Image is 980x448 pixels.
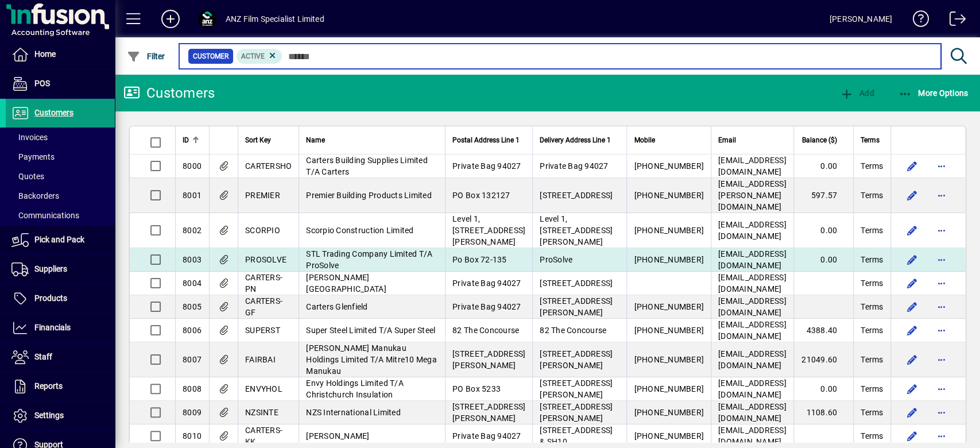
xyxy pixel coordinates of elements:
[34,323,71,332] span: Financials
[634,384,704,393] span: [PHONE_NUMBER]
[540,379,613,399] span: [STREET_ADDRESS][PERSON_NAME]
[861,383,883,395] span: Terms
[932,157,951,175] button: More options
[183,161,202,171] span: 8000
[634,326,704,335] span: [PHONE_NUMBER]
[11,152,55,161] span: Payments
[245,273,282,293] span: CARTERS-PN
[183,431,202,441] span: 8010
[245,355,276,364] span: FAIRBAI
[245,134,271,146] span: Sort Key
[6,167,115,186] a: Quotes
[245,255,286,264] span: PROSOLVE
[861,160,883,172] span: Terms
[6,186,115,206] a: Backorders
[540,214,613,246] span: Level 1, [STREET_ADDRESS][PERSON_NAME]
[861,254,883,265] span: Terms
[861,325,883,336] span: Terms
[452,349,525,370] span: [STREET_ADDRESS][PERSON_NAME]
[183,226,202,235] span: 8002
[183,191,202,200] span: 8001
[932,186,951,204] button: More options
[718,379,787,399] span: [EMAIL_ADDRESS][DOMAIN_NAME]
[452,431,521,441] span: Private Bag 94027
[6,206,115,225] a: Communications
[902,186,921,204] button: Edit
[540,426,613,446] span: [STREET_ADDRESS] & SH10
[718,402,787,423] span: [EMAIL_ADDRESS][DOMAIN_NAME]
[183,302,202,311] span: 8005
[718,156,787,176] span: [EMAIL_ADDRESS][DOMAIN_NAME]
[452,255,506,264] span: Po Box 72-135
[902,250,921,269] button: Edit
[932,221,951,240] button: More options
[6,40,115,69] a: Home
[718,273,787,293] span: [EMAIL_ADDRESS][DOMAIN_NAME]
[183,134,202,146] div: ID
[898,88,969,98] span: More Options
[34,381,63,391] span: Reports
[6,401,115,430] a: Settings
[226,10,324,28] div: ANZ Film Specialist Limited
[718,179,787,211] span: [EMAIL_ADDRESS][PERSON_NAME][DOMAIN_NAME]
[6,314,115,342] a: Financials
[306,343,436,376] span: [PERSON_NAME] Manukau Holdings Limited T/A Mitre10 Mega Manukau
[634,302,704,311] span: [PHONE_NUMBER]
[34,352,52,361] span: Staff
[634,431,704,441] span: [PHONE_NUMBER]
[634,134,654,146] span: Mobile
[634,191,704,200] span: [PHONE_NUMBER]
[861,301,883,312] span: Terms
[193,51,228,62] span: Customer
[861,190,883,201] span: Terms
[183,408,202,417] span: 8009
[802,134,837,146] span: Balance ($)
[183,384,202,393] span: 8008
[306,302,367,311] span: Carters Glenfield
[902,157,921,175] button: Edit
[127,52,165,61] span: Filter
[902,427,921,445] button: Edit
[830,10,892,28] div: [PERSON_NAME]
[718,134,736,146] span: Email
[245,426,282,446] span: CARTERS-KK
[793,155,854,178] td: 0.00
[793,248,854,272] td: 0.00
[793,401,854,424] td: 1108.60
[932,350,951,369] button: More options
[861,430,883,442] span: Terms
[793,178,854,213] td: 597.57
[718,134,787,146] div: Email
[6,372,115,401] a: Reports
[932,250,951,269] button: More options
[932,298,951,316] button: More options
[902,321,921,339] button: Edit
[452,384,501,393] span: PO Box 5233
[861,134,880,146] span: Terms
[306,326,435,335] span: Super Steel Limited T/A Super Steel
[540,191,613,200] span: [STREET_ADDRESS]
[34,235,84,244] span: Pick and Pack
[241,52,265,60] span: Active
[183,279,202,288] span: 8004
[306,408,400,417] span: NZS International Limited
[540,255,572,264] span: ProSolve
[793,319,854,342] td: 4388.40
[932,427,951,445] button: More options
[306,379,403,399] span: Envy Holdings Limited T/A Christchurch Insulation
[861,407,883,418] span: Terms
[34,293,67,303] span: Products
[11,133,48,142] span: Invoices
[902,350,921,369] button: Edit
[902,380,921,398] button: Edit
[6,255,115,284] a: Suppliers
[6,343,115,372] a: Staff
[932,274,951,292] button: More options
[540,349,613,370] span: [STREET_ADDRESS][PERSON_NAME]
[152,9,189,29] button: Add
[237,49,282,64] mat-chip: Activation Status: Active
[306,134,438,146] div: Name
[11,191,59,200] span: Backorders
[902,274,921,292] button: Edit
[540,402,613,423] span: [STREET_ADDRESS][PERSON_NAME]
